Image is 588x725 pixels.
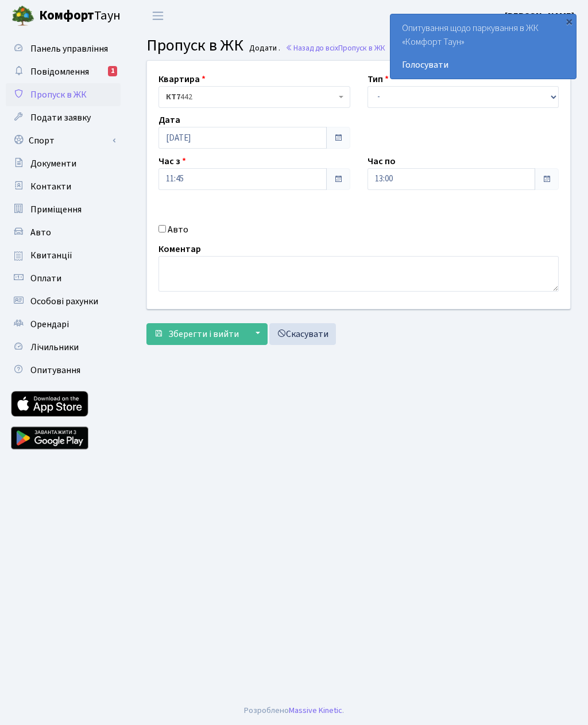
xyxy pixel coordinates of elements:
label: Авто [168,223,188,237]
span: Авто [30,226,51,239]
a: Спорт [6,129,121,152]
a: Приміщення [6,198,121,221]
a: Квитанції [6,244,121,267]
button: Зберегти і вийти [146,323,246,345]
label: Коментар [158,242,201,256]
span: Панель управління [30,42,108,55]
span: Опитування [30,364,80,377]
a: Подати заявку [6,106,121,129]
span: Пропуск в ЖК [146,34,243,57]
span: Особові рахунки [30,295,98,308]
span: <b>КТ7</b>&nbsp;&nbsp;&nbsp;442 [166,91,336,103]
span: Таун [39,6,121,26]
label: Дата [158,113,180,127]
span: Орендарі [30,318,69,331]
a: Орендарі [6,313,121,336]
button: Переключити навігацію [144,6,172,25]
a: Голосувати [402,58,564,72]
span: <b>КТ7</b>&nbsp;&nbsp;&nbsp;442 [158,86,350,108]
a: Особові рахунки [6,290,121,313]
a: Документи [6,152,121,175]
b: Комфорт [39,6,94,25]
label: Час по [367,154,396,168]
a: [PERSON_NAME] [505,9,574,23]
span: Документи [30,157,76,170]
a: Панель управління [6,37,121,60]
span: Зберегти і вийти [168,328,239,340]
span: Приміщення [30,203,82,216]
span: Оплати [30,272,61,285]
label: Квартира [158,72,206,86]
div: Розроблено . [244,704,344,717]
a: Авто [6,221,121,244]
a: Назад до всіхПропуск в ЖК [285,42,385,53]
a: Оплати [6,267,121,290]
a: Лічильники [6,336,121,359]
a: Повідомлення1 [6,60,121,83]
label: Тип [367,72,389,86]
b: КТ7 [166,91,180,103]
span: Пропуск в ЖК [30,88,87,101]
a: Скасувати [269,323,336,345]
small: Додати . [247,44,280,53]
div: Опитування щодо паркування в ЖК «Комфорт Таун» [390,14,576,79]
a: Контакти [6,175,121,198]
img: logo.png [11,5,34,28]
div: 1 [108,66,117,76]
span: Лічильники [30,341,79,354]
span: Пропуск в ЖК [338,42,385,53]
label: Час з [158,154,186,168]
span: Квитанції [30,249,72,262]
a: Massive Kinetic [289,704,342,716]
span: Контакти [30,180,71,193]
a: Пропуск в ЖК [6,83,121,106]
span: Подати заявку [30,111,91,124]
div: × [563,15,575,27]
a: Опитування [6,359,121,382]
span: Повідомлення [30,65,89,78]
